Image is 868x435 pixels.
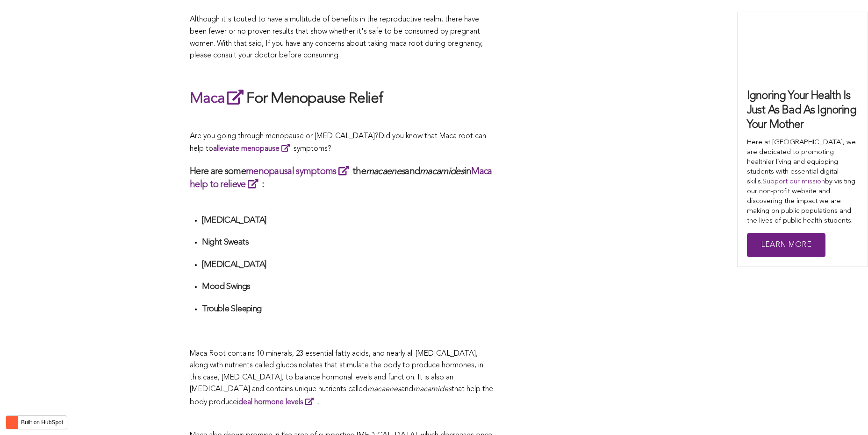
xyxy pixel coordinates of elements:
h4: [MEDICAL_DATA] [202,215,494,226]
span: and [401,386,413,393]
span: macaenes [367,386,401,393]
span: macamides [413,386,452,393]
h4: Mood Swings [202,281,494,292]
a: Learn More [747,233,825,258]
a: Maca help to relieve [190,167,492,189]
h4: Night Sweats [202,237,494,248]
span: Maca Root contains 10 minerals, 23 essential fatty acids, and nearly all [MEDICAL_DATA], along wi... [190,350,483,393]
img: HubSpot sprocket logo [6,417,17,428]
span: that help the body produce [190,386,493,406]
strong: . [237,399,319,406]
a: Maca [190,91,246,106]
span: Although it's touted to have a multitude of benefits in the reproductive realm, there have been f... [190,16,483,59]
a: ideal hormone levels [237,399,317,406]
a: alleviate menopause [213,145,294,153]
h2: For Menopause Relief [190,88,494,109]
button: Built on HubSpot [6,415,67,429]
h4: Trouble Sleeping [202,304,494,315]
em: macaenes [366,167,405,176]
h3: Here are some the and in : [190,165,494,191]
a: menopausal symptoms [246,167,352,176]
h4: [MEDICAL_DATA] [202,260,494,270]
span: Are you going through menopause or [MEDICAL_DATA]? [190,133,379,140]
label: Built on HubSpot [17,416,67,428]
em: macamides [420,167,464,176]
